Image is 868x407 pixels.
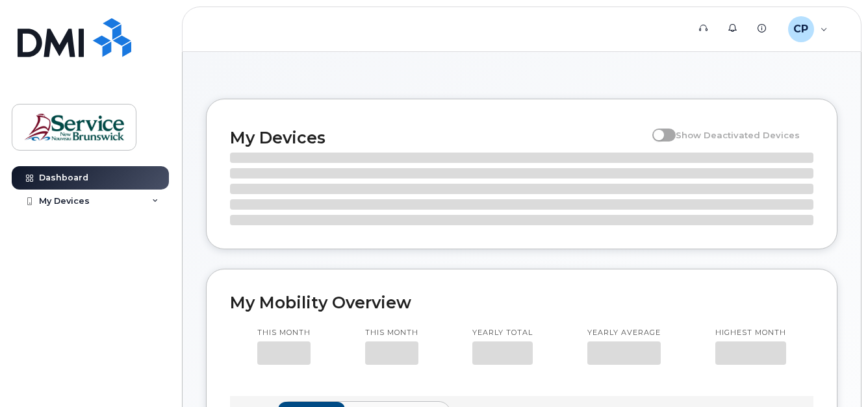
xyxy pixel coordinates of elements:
p: Yearly total [472,328,533,338]
p: This month [365,328,418,338]
p: Yearly average [587,328,661,338]
span: Show Deactivated Devices [676,130,800,140]
h2: My Mobility Overview [230,293,813,312]
h2: My Devices [230,128,646,147]
p: Highest month [715,328,786,338]
p: This month [257,328,311,338]
input: Show Deactivated Devices [652,123,663,133]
